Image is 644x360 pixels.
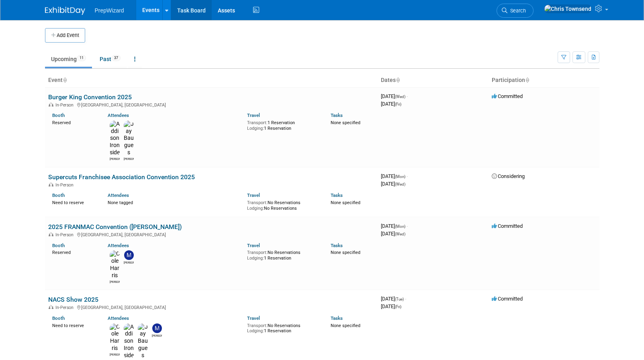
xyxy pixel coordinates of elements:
[55,102,76,108] span: In-Person
[378,74,489,87] th: Dates
[55,182,76,188] span: In-Person
[395,224,405,229] span: (Mon)
[395,102,401,106] span: (Fri)
[396,77,400,83] a: Sort by Start Date
[94,51,127,67] a: Past37
[331,315,343,321] a: Tasks
[381,173,408,179] span: [DATE]
[52,192,65,198] a: Booth
[124,250,134,260] img: Matt Sanders
[381,303,401,309] span: [DATE]
[492,223,523,229] span: Committed
[395,297,404,301] span: (Tue)
[55,305,76,310] span: In-Person
[112,55,121,61] span: 37
[395,94,405,99] span: (Wed)
[247,243,260,248] a: Travel
[48,304,374,310] div: [GEOGRAPHIC_DATA], [GEOGRAPHIC_DATA]
[48,93,132,101] a: Burger King Convention 2025
[108,198,241,206] div: None tagged
[52,248,96,256] div: Reserved
[49,232,53,236] img: In-Person Event
[63,77,67,83] a: Sort by Event Name
[49,102,53,106] img: In-Person Event
[52,243,65,248] a: Booth
[247,248,319,261] div: No Reservations 1 Reservation
[492,173,525,179] span: Considering
[247,126,264,131] span: Lodging:
[124,156,134,161] div: Jay Baugues
[331,243,343,248] a: Tasks
[48,231,374,237] div: [GEOGRAPHIC_DATA], [GEOGRAPHIC_DATA]
[45,74,378,87] th: Event
[395,305,401,309] span: (Fri)
[331,120,360,125] span: None specified
[48,101,374,108] div: [GEOGRAPHIC_DATA], [GEOGRAPHIC_DATA]
[110,250,120,279] img: Cole Harris
[48,173,195,181] a: Supercuts Franchisee Association Convention 2025
[108,315,129,321] a: Attendees
[110,121,120,156] img: Addison Ironside
[381,101,401,107] span: [DATE]
[95,7,124,14] span: PrepWizard
[492,296,523,302] span: Committed
[247,250,268,255] span: Transport:
[49,182,53,186] img: In-Person Event
[108,243,129,248] a: Attendees
[497,4,534,18] a: Search
[331,112,343,118] a: Tasks
[77,55,86,61] span: 11
[247,315,260,321] a: Travel
[395,232,405,236] span: (Wed)
[331,323,360,328] span: None specified
[52,112,65,118] a: Booth
[507,8,526,14] span: Search
[45,7,85,15] img: ExhibitDay
[110,156,120,161] div: Addison Ironside
[331,192,343,198] a: Tasks
[48,296,98,303] a: NACS Show 2025
[407,223,408,229] span: -
[381,181,405,187] span: [DATE]
[381,223,408,229] span: [DATE]
[492,93,523,99] span: Committed
[407,93,408,99] span: -
[152,333,162,338] div: Matt Sanders
[247,112,260,118] a: Travel
[108,192,129,198] a: Attendees
[52,315,65,321] a: Booth
[247,120,268,125] span: Transport:
[405,296,406,302] span: -
[247,192,260,198] a: Travel
[45,28,85,43] button: Add Event
[45,51,92,67] a: Upcoming11
[124,260,134,265] div: Matt Sanders
[110,323,120,352] img: Cole Harris
[331,200,360,205] span: None specified
[247,256,264,261] span: Lodging:
[49,305,53,309] img: In-Person Event
[247,323,268,328] span: Transport:
[247,200,268,205] span: Transport:
[395,182,405,186] span: (Wed)
[381,296,406,302] span: [DATE]
[48,223,182,231] a: 2025 FRANMAC Convention ([PERSON_NAME])
[247,321,319,334] div: No Reservations 1 Reservation
[108,112,129,118] a: Attendees
[124,121,134,156] img: Jay Baugues
[247,198,319,211] div: No Reservations No Reservations
[124,323,134,359] img: Addison Ironside
[52,321,96,329] div: Need to reserve
[247,328,264,333] span: Lodging:
[52,119,96,126] div: Reserved
[544,4,592,13] img: Chris Townsend
[381,93,408,99] span: [DATE]
[331,250,360,255] span: None specified
[110,279,120,284] div: Cole Harris
[489,74,599,87] th: Participation
[407,173,408,179] span: -
[52,198,96,206] div: Need to reserve
[381,231,405,237] span: [DATE]
[110,352,120,357] div: Cole Harris
[138,323,148,359] img: Jay Baugues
